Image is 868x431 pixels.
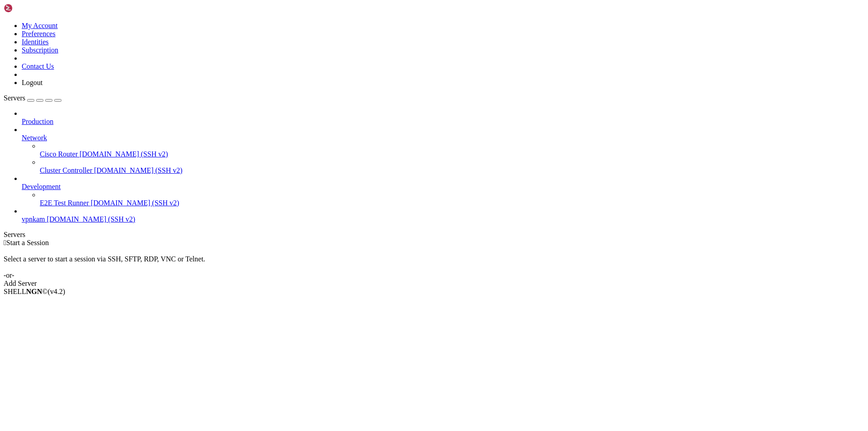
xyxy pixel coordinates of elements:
[40,150,864,158] a: Cisco Router [DOMAIN_NAME] (SSH v2)
[4,288,65,295] span: SHELL ©
[22,79,42,86] a: Logout
[22,215,45,223] span: vpnkam
[22,134,47,142] span: Network
[22,30,56,38] a: Preferences
[22,175,864,207] li: Development
[6,239,49,246] span: Start a Session
[40,191,864,207] li: E2E Test Runner [DOMAIN_NAME] (SSH v2)
[22,46,58,54] a: Subscription
[4,94,25,102] span: Servers
[80,150,168,158] span: [DOMAIN_NAME] (SSH v2)
[40,142,864,158] li: Cisco Router [DOMAIN_NAME] (SSH v2)
[22,215,864,223] a: vpnkam [DOMAIN_NAME] (SSH v2)
[94,166,183,174] span: [DOMAIN_NAME] (SSH v2)
[40,166,92,174] span: Cluster Controller
[40,199,89,207] span: E2E Test Runner
[22,118,864,126] a: Production
[91,199,179,207] span: [DOMAIN_NAME] (SSH v2)
[4,94,61,102] a: Servers
[4,247,864,279] div: Select a server to start a session via SSH, SFTP, RDP, VNC or Telnet. -or-
[40,158,864,175] li: Cluster Controller [DOMAIN_NAME] (SSH v2)
[47,215,136,223] span: [DOMAIN_NAME] (SSH v2)
[40,166,864,175] a: Cluster Controller [DOMAIN_NAME] (SSH v2)
[40,199,864,207] a: E2E Test Runner [DOMAIN_NAME] (SSH v2)
[26,288,42,295] b: NGN
[22,62,54,70] a: Contact Us
[22,38,49,46] a: Identities
[22,134,864,142] a: Network
[22,183,61,190] span: Development
[22,109,864,126] li: Production
[4,4,56,13] img: Shellngn
[40,150,78,158] span: Cisco Router
[22,118,53,125] span: Production
[4,231,864,239] div: Servers
[22,22,58,29] a: My Account
[22,207,864,223] li: vpnkam [DOMAIN_NAME] (SSH v2)
[4,279,864,288] div: Add Server
[22,183,864,191] a: Development
[22,126,864,175] li: Network
[4,239,6,246] span: 
[48,288,66,295] span: 4.2.0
